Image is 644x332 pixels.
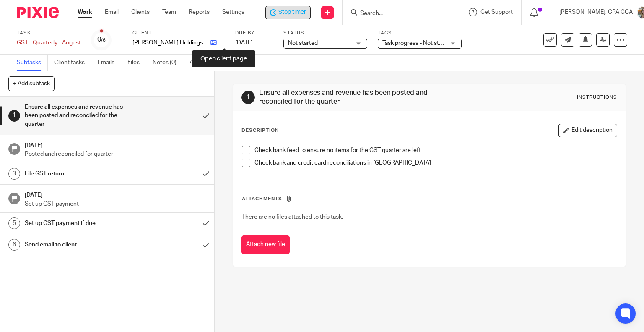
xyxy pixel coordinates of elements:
[8,217,20,229] div: 5
[242,196,282,201] span: Attachments
[242,214,343,220] span: There are no files attached to this task.
[189,8,210,16] a: Reports
[17,39,81,47] div: GST - Quarterly - August
[8,168,20,180] div: 3
[235,40,253,46] span: [DATE]
[577,94,617,101] div: Instructions
[131,8,150,16] a: Clients
[259,89,447,107] h1: Ensure all expenses and revenue has been posted and reconciled for the quarter
[278,8,306,17] span: Stop timer
[222,8,244,16] a: Settings
[105,8,119,16] a: Email
[190,55,222,71] a: Audit logs
[559,8,633,16] p: [PERSON_NAME], CPA CGA
[241,91,255,104] div: 1
[78,8,92,16] a: Work
[132,39,206,47] p: [PERSON_NAME] Holdings Ltd.
[17,30,81,37] label: Task
[98,55,121,71] a: Emails
[25,189,206,199] h1: [DATE]
[378,30,462,37] label: Tags
[283,30,367,37] label: Status
[25,139,206,150] h1: [DATE]
[54,55,91,71] a: Client tasks
[101,38,106,42] small: /6
[241,235,290,254] button: Attach new file
[25,150,206,158] p: Posted and reconciled for quarter
[558,124,617,137] button: Edit description
[25,167,134,180] h1: File GST return
[382,40,462,46] span: Task progress - Not started + 2
[162,8,176,16] a: Team
[25,200,206,208] p: Set up GST payment
[25,101,134,131] h1: Ensure all expenses and revenue has been posted and reconciled for the quarter
[25,238,134,251] h1: Send email to client
[8,110,20,122] div: 1
[241,127,279,134] p: Description
[127,55,146,71] a: Files
[97,35,106,44] div: 0
[25,217,134,230] h1: Set up GST payment if due
[254,159,617,167] p: Check bank and credit card reconciliations in [GEOGRAPHIC_DATA]
[265,6,311,19] div: Stanhope-Wedgwood Holdings Ltd. - GST - Quarterly - August
[359,10,435,18] input: Search
[17,7,59,18] img: Pixie
[254,146,617,154] p: Check bank feed to ensure no items for the GST quarter are left
[480,9,513,15] span: Get Support
[17,55,48,71] a: Subtasks
[153,55,183,71] a: Notes (0)
[288,40,318,46] span: Not started
[235,30,273,37] label: Due by
[8,76,55,91] button: + Add subtask
[8,239,20,251] div: 6
[132,30,225,37] label: Client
